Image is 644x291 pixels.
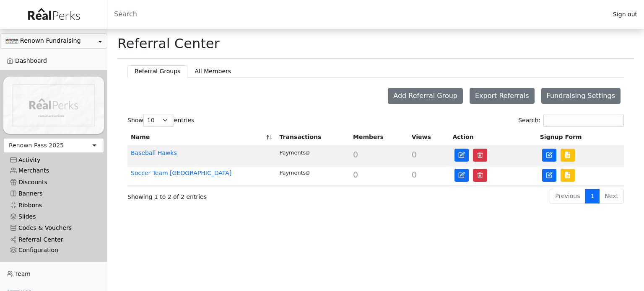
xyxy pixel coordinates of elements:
[449,129,536,145] th: Action
[541,88,621,104] button: Fundraising Settings
[388,88,463,104] button: Add Referral Group
[280,169,306,177] div: Payments:
[518,114,624,127] label: Search:
[5,39,18,44] img: K4l2YXTIjFACqk0KWxAYWeegfTH760UHSb81tAwr.png
[10,157,97,164] div: Activity
[350,129,408,145] th: Members
[131,149,177,156] a: Baseball Hawks
[127,129,276,145] th: Name
[3,222,104,234] a: Codes & Vouchers
[353,170,358,179] span: 0
[3,211,104,222] a: Slides
[3,188,104,199] a: Banners
[585,189,600,203] a: 1
[280,149,306,157] div: Payments:
[276,129,350,145] th: Transactions
[3,234,104,245] a: Referral Center
[543,114,624,127] input: Search:
[3,77,104,134] img: YwTeL3jZSrAT56iJcvSStD5YpDe8igg4lYGgStdL.png
[127,65,187,77] button: Referral Groups
[23,5,84,24] img: real_perks_logo-01.svg
[412,170,417,179] span: 0
[3,177,104,188] a: Discounts
[280,149,347,157] div: 0
[127,188,328,202] div: Showing 1 to 2 of 2 entries
[9,141,64,150] div: Renown Pass 2025
[353,150,358,159] span: 0
[187,65,238,77] button: All Members
[143,114,174,127] select: Showentries
[131,170,231,176] a: Soccer Team [GEOGRAPHIC_DATA]
[564,152,571,158] img: file-lines.svg
[117,36,220,52] h1: Referral Center
[3,199,104,211] a: Ribbons
[606,9,644,20] a: Sign out
[470,88,535,104] button: Export Referrals
[408,129,449,145] th: Views
[10,247,97,254] div: Configuration
[537,129,624,145] th: Signup Form
[564,172,571,178] img: file-lines.svg
[412,150,417,159] span: 0
[127,114,194,127] label: Show entries
[3,165,104,176] a: Merchants
[107,4,606,24] input: Search
[280,169,347,177] div: 0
